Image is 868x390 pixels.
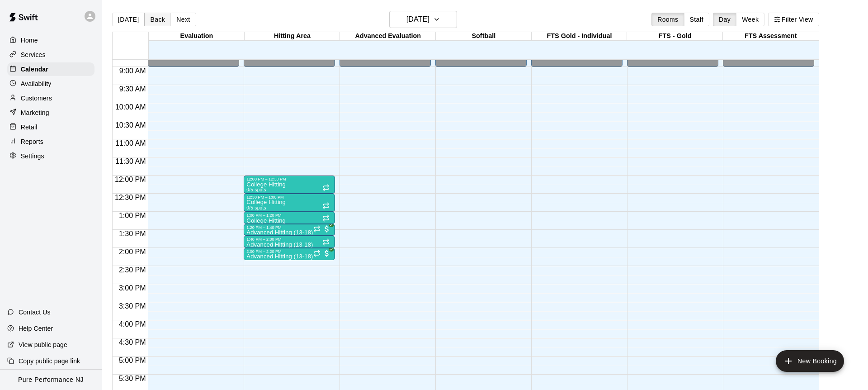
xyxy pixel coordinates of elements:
div: 1:20 PM – 1:40 PM [246,225,332,230]
span: Recurring event [322,238,330,246]
a: Calendar [7,62,94,76]
button: Day [713,13,736,26]
p: View public page [19,340,67,349]
span: Recurring event [322,214,330,222]
p: Settings [21,152,44,161]
span: 12:30 PM [113,194,148,201]
button: Back [144,13,171,26]
span: 5:30 PM [117,375,148,382]
div: FTS Assessment [723,32,819,41]
span: Recurring event [322,184,330,191]
div: FTS - Gold [627,32,723,41]
p: Reports [21,137,43,146]
span: 10:00 AM [113,103,148,111]
span: 11:00 AM [113,139,148,147]
span: All customers have paid [322,224,331,233]
p: Marketing [21,108,49,117]
div: 2:00 PM – 2:20 PM: Advanced Hitting (13-18) [244,248,335,260]
a: Retail [7,120,94,134]
a: Settings [7,149,94,163]
span: 1:00 PM [117,212,148,219]
span: 11:30 AM [113,157,148,165]
a: Customers [7,91,94,105]
span: 2:00 PM [117,248,148,256]
span: 2:30 PM [117,266,148,274]
a: Reports [7,135,94,148]
div: 1:20 PM – 1:40 PM: Advanced Hitting (13-18) [244,224,335,236]
span: 0/5 spots filled [246,205,266,210]
p: Customers [21,94,52,103]
span: 4:00 PM [117,320,148,328]
div: 12:30 PM – 1:00 PM: College Hitting [244,194,335,212]
button: Rooms [651,13,684,26]
p: Home [21,36,38,45]
div: 1:40 PM – 2:00 PM: Advanced Hitting (13-18) [244,236,335,248]
span: 10:30 AM [113,121,148,129]
div: 12:00 PM – 12:30 PM [246,177,332,181]
button: Week [736,13,764,26]
div: Evaluation [149,32,245,41]
span: 5:00 PM [117,357,148,364]
button: Next [170,13,196,26]
div: 12:00 PM – 12:30 PM: College Hitting [244,176,335,194]
button: add [776,350,844,372]
button: [DATE] [112,13,145,26]
div: Softball [436,32,532,41]
span: 3:00 PM [117,284,148,292]
div: 2:00 PM – 2:20 PM [246,249,332,254]
span: 9:30 AM [117,85,148,93]
p: Copy public page link [19,357,80,366]
p: Retail [21,123,38,132]
span: 12:00 PM [113,176,148,183]
span: 0/5 spots filled [246,187,266,192]
p: Services [21,50,46,59]
button: [DATE] [389,11,457,28]
div: 1:40 PM – 2:00 PM [246,237,332,242]
div: Hitting Area [245,32,340,41]
p: Pure Performance NJ [18,375,84,385]
span: 9:00 AM [117,67,148,75]
span: Recurring event [313,225,321,233]
div: Advanced Evaluation [340,32,436,41]
div: 1:00 PM – 1:20 PM [246,213,332,218]
span: 1:30 PM [117,230,148,238]
div: FTS Gold - Individual [532,32,627,41]
a: Home [7,33,94,47]
a: Marketing [7,106,94,119]
p: Calendar [21,65,48,74]
button: Filter View [768,13,819,26]
p: Help Center [19,324,53,333]
button: Staff [684,13,710,26]
p: Availability [21,79,52,88]
div: 12:30 PM – 1:00 PM [246,195,332,200]
div: 1:00 PM – 1:20 PM: College Hitting [244,212,335,224]
span: 3:30 PM [117,302,148,310]
span: Recurring event [313,250,321,257]
a: Services [7,48,94,62]
span: 4:30 PM [117,338,148,346]
span: All customers have paid [322,249,331,258]
a: Availability [7,77,94,90]
span: Recurring event [322,202,330,209]
h6: [DATE] [406,13,429,26]
p: Contact Us [19,308,51,317]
